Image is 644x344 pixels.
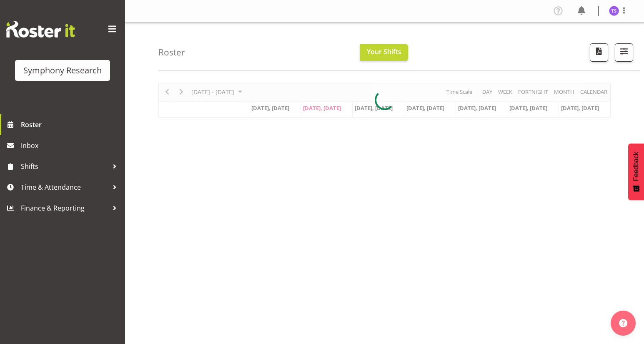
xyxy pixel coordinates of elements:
[21,118,121,131] span: Roster
[158,48,185,57] h4: Roster
[609,6,619,16] img: titi-strickland1975.jpg
[628,143,644,200] button: Feedback - Show survey
[615,43,633,62] button: Filter Shifts
[6,21,75,38] img: Rosterit website logo
[360,44,408,61] button: Your Shifts
[21,139,121,152] span: Inbox
[367,47,401,56] span: Your Shifts
[590,43,608,62] button: Download a PDF of the roster according to the set date range.
[23,64,102,77] div: Symphony Research
[21,181,108,193] span: Time & Attendance
[21,160,108,173] span: Shifts
[21,202,108,214] span: Finance & Reporting
[619,319,627,327] img: help-xxl-2.png
[632,152,640,181] span: Feedback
